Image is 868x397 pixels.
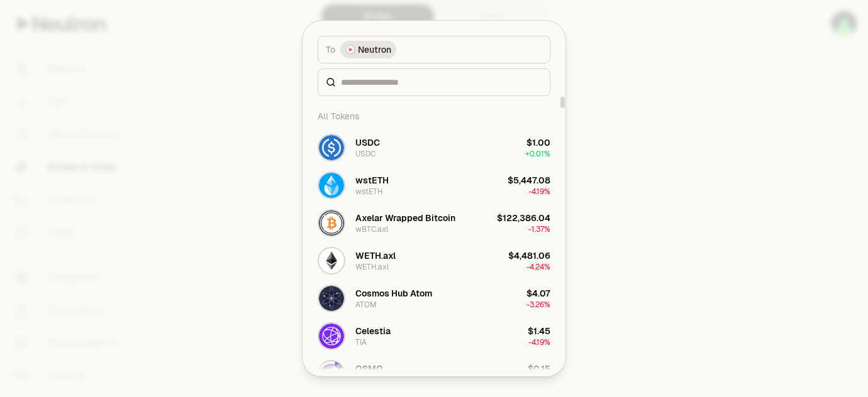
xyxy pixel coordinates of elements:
[355,249,396,262] div: WETH.axl
[355,187,383,197] div: wstETH
[528,224,550,234] span: -1.37%
[310,280,558,317] button: ATOM LogoCosmos Hub AtomATOM$4.07-3.26%
[528,375,550,385] span: -7.89%
[318,36,550,63] button: ToNeutron LogoNeutron
[355,136,380,149] div: USDC
[355,300,377,310] div: ATOM
[310,104,558,129] div: All Tokens
[355,337,367,347] div: TIA
[355,174,389,187] div: wstETH
[508,174,550,187] div: $5,447.08
[310,204,558,242] button: wBTC.axl LogoAxelar Wrapped BitcoinwBTC.axl$122,386.04-1.37%
[326,43,335,56] span: To
[355,362,383,375] div: OSMO
[525,149,550,159] span: + 0.01%
[497,212,550,224] div: $122,386.04
[358,43,391,56] span: Neutron
[319,173,344,198] img: wstETH Logo
[319,248,344,273] img: WETH.axl Logo
[355,149,376,159] div: USDC
[528,362,550,375] div: $0.15
[355,212,455,224] div: Axelar Wrapped Bitcoin
[508,249,550,262] div: $4,481.06
[528,325,550,337] div: $1.45
[355,325,391,337] div: Celestia
[319,361,344,386] img: OSMO Logo
[319,210,344,236] img: wBTC.axl Logo
[310,355,558,393] button: OSMO LogoOSMOOSMO$0.15-7.89%
[319,286,344,311] img: ATOM Logo
[526,262,550,272] span: -4.24%
[310,129,558,166] button: USDC LogoUSDCUSDC$1.00+0.01%
[319,324,344,349] img: TIA Logo
[355,287,432,300] div: Cosmos Hub Atom
[355,375,379,385] div: OSMO
[355,262,389,272] div: WETH.axl
[310,166,558,204] button: wstETH LogowstETHwstETH$5,447.08-4.19%
[355,224,388,234] div: wBTC.axl
[310,242,558,280] button: WETH.axl LogoWETH.axlWETH.axl$4,481.06-4.24%
[310,317,558,355] button: TIA LogoCelestiaTIA$1.45-4.19%
[526,287,550,300] div: $4.07
[526,300,550,310] span: -3.26%
[528,337,550,347] span: -4.19%
[526,136,550,149] div: $1.00
[319,135,344,160] img: USDC Logo
[347,46,354,53] img: Neutron Logo
[528,187,550,197] span: -4.19%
